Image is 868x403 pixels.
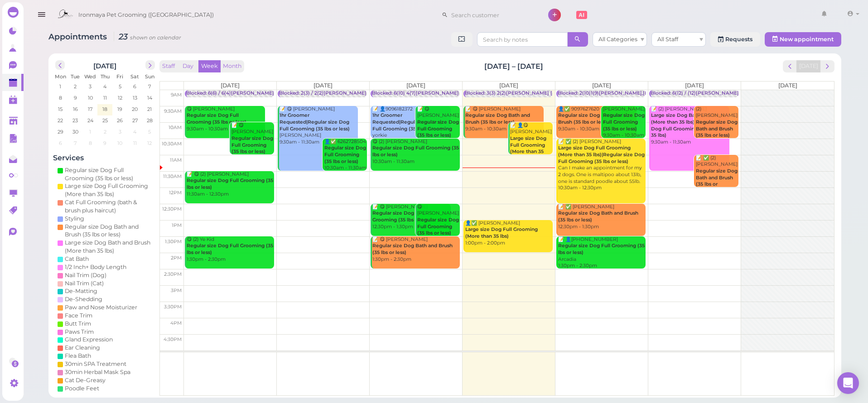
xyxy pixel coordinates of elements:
[132,128,137,136] span: 4
[592,82,611,89] span: [DATE]
[372,243,453,255] b: Regular size Dog Bath and Brush (35 lbs or less)
[765,32,841,47] button: New appointment
[280,112,350,131] b: 1hr Groomer Requested|Regular size Dog Full Grooming (35 lbs or less)
[118,128,122,136] span: 3
[324,145,366,164] b: Regular size Dog Full Grooming (35 lbs or less)
[558,112,623,125] b: Regular size Dog Bath and Brush (35 lbs or less)
[65,360,126,368] div: 30min SPA Treatment
[65,271,106,279] div: Nail Trim (Dog)
[58,94,63,102] span: 8
[372,90,494,97] div: Blocked: 6(10) 4(7)[PERSON_NAME] • appointment
[65,312,92,320] div: Face Trim
[780,36,834,43] span: New appointment
[102,82,107,91] span: 4
[372,210,432,223] b: Regular size Dog Full Grooming (35 lbs or less)
[57,128,64,136] span: 29
[417,119,459,138] b: Regular size Dog Full Grooming (35 lbs or less)
[417,217,459,236] b: Regular size Dog Full Grooming (35 lbs or less)
[65,239,153,255] div: Large size Dog Bath and Brush (More than 35 lbs)
[324,139,367,172] div: 👤✅ 6262728504 10:30am - 11:30am
[65,287,97,295] div: De-Matting
[162,206,182,212] span: 12:30pm
[73,82,77,91] span: 2
[131,116,139,125] span: 27
[65,320,91,328] div: Butt Trim
[65,328,94,336] div: Paws Trim
[162,141,182,147] span: 10:30am
[406,82,425,89] span: [DATE]
[710,32,760,47] a: Requests
[657,36,678,43] span: All Staff
[465,90,629,97] div: Blocked: 3(3) 2(2)[PERSON_NAME] [PERSON_NAME] • appointment
[169,190,182,196] span: 12pm
[55,73,66,80] span: Mon
[695,106,738,146] div: (2) [PERSON_NAME] 9:30am - 10:30am
[65,336,113,344] div: Gland Expression
[72,116,79,125] span: 23
[101,73,110,80] span: Thu
[58,139,63,147] span: 6
[94,60,117,70] h2: [DATE]
[170,157,182,163] span: 11am
[484,61,543,72] h2: [DATE] – [DATE]
[65,384,99,393] div: Poodle Feet
[132,94,138,102] span: 13
[65,352,91,360] div: Flea Bath
[558,106,637,133] div: 👤✅ 9097627620 9:30am - 10:30am
[372,236,460,263] div: 📝 😋 [PERSON_NAME] 1:30pm - 2:30pm
[72,105,79,113] span: 16
[65,368,130,376] div: 30min Herbal Mask Spa
[163,173,182,179] span: 11:30am
[231,122,274,189] div: 📝 😋 [PERSON_NAME] mini schnauzer , bad for grooming puppy 10:00am - 11:00am
[65,376,106,384] div: Cat De-Greasy
[65,166,153,182] div: Regular size Dog Full Grooming (35 lbs or less)
[685,82,704,89] span: [DATE]
[171,92,182,98] span: 9am
[58,82,62,91] span: 1
[558,139,646,192] div: 📝 ✅ (2) [PERSON_NAME] Can I make an appointment for my 2 dogs. One is maltipoo about 13lb, one is...
[118,82,122,91] span: 5
[145,60,155,70] button: next
[187,112,246,125] b: Regular size Dog Full Grooming (35 lbs or less)
[57,116,64,125] span: 22
[88,82,92,91] span: 3
[510,122,553,176] div: 📝 👤😋 [PERSON_NAME] 10:00am - 11:00am
[186,90,309,97] div: Blocked: 6(6) / 6(4)[PERSON_NAME] • appointment
[147,139,153,147] span: 12
[57,105,63,113] span: 15
[313,82,333,89] span: [DATE]
[148,128,152,136] span: 5
[132,139,138,147] span: 11
[187,243,273,255] b: Regular size Dog Full Grooming (35 lbs or less)
[651,90,774,97] div: Blocked: 6(12) / (12)[PERSON_NAME] • appointment
[558,236,646,269] div: 📝 👤[PHONE_NUMBER] Arcadia 1:30pm - 2:30pm
[372,112,443,131] b: 1hr Groomer Requested|Regular size Dog Full Grooming (35 lbs or less)
[820,60,834,72] button: next
[651,106,729,146] div: 📝 (2) [PERSON_NAME] 9:30am - 11:30am
[372,139,460,165] div: 😋 (2) [PERSON_NAME] 10:30am - 11:30am
[417,106,460,146] div: 📝 😋 [PERSON_NAME] 9:30am - 10:30am
[84,73,96,80] span: Wed
[187,178,273,190] b: Regular size Dog Full Grooming (35 lbs or less)
[177,60,199,72] button: Day
[778,82,797,89] span: [DATE]
[477,32,568,47] input: Search by notes
[598,36,637,43] span: All Categories
[171,255,182,261] span: 2pm
[103,128,107,136] span: 2
[159,60,178,72] button: Staff
[53,154,157,162] h4: Services
[147,105,153,113] span: 21
[372,106,451,153] div: 📝 👤9096182372 yorkie [PERSON_NAME] 9:30am - 10:30am
[558,90,721,97] div: Blocked: 2(10)1(9)[PERSON_NAME],[PERSON_NAME] • appointment
[372,145,459,158] b: Regular size Dog Full Grooming (35 lbs or less)
[221,82,240,89] span: [DATE]
[65,263,126,271] div: 1/2 Inch+ Body Length
[695,155,738,228] div: 📝 ✅ (2) [PERSON_NAME] tb and facetrim 11:00am - 12:00pm
[72,128,79,136] span: 30
[73,94,78,102] span: 9
[603,112,645,131] b: Regular size Dog Full Grooming (35 lbs or less)
[87,116,94,125] span: 24
[65,344,100,352] div: Ear Cleaning
[186,171,274,198] div: 📝 😋 (2) [PERSON_NAME] 11:30am - 12:30pm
